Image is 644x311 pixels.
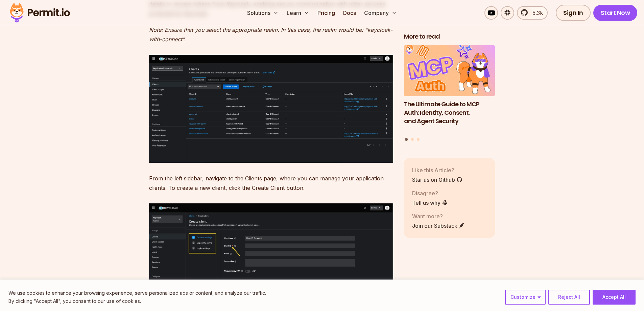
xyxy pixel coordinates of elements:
[404,45,495,96] img: The Ultimate Guide to MCP Auth: Identity, Consent, and Agent Security
[244,6,281,20] button: Solutions
[361,6,400,20] button: Company
[284,6,312,20] button: Learn
[528,9,543,17] span: 5.3k
[412,189,448,197] p: Disagree?
[556,5,591,21] a: Sign In
[505,290,546,305] button: Customize
[7,1,73,24] img: Permit logo
[315,6,338,20] a: Pricing
[404,45,495,142] div: Posts
[404,45,495,134] a: The Ultimate Guide to MCP Auth: Identity, Consent, and Agent SecurityThe Ultimate Guide to MCP Au...
[412,166,462,174] p: Like this Article?
[149,26,392,43] em: Note: Ensure that you select the appropriate realm. In this case, the realm would be: “keycloak-w...
[149,203,393,309] img: image.png
[412,199,448,207] a: Tell us why
[411,138,414,141] button: Go to slide 2
[417,138,420,141] button: Go to slide 3
[8,297,266,305] p: By clicking "Accept All", you consent to our use of cookies.
[8,289,266,297] p: We use cookies to enhance your browsing experience, serve personalized ads or content, and analyz...
[517,6,548,20] a: 5.3k
[548,290,590,305] button: Reject All
[149,174,393,193] p: From the left sidebar, navigate to the Clients page, where you can manage your application client...
[412,176,462,184] a: Star us on Github
[404,45,495,134] li: 1 of 3
[404,100,495,125] h3: The Ultimate Guide to MCP Auth: Identity, Consent, and Agent Security
[593,5,638,21] a: Start Now
[405,138,408,141] button: Go to slide 1
[340,6,359,20] a: Docs
[412,222,465,230] a: Join our Substack
[404,32,495,41] h2: More to read
[149,55,393,163] img: image.png
[593,290,636,305] button: Accept All
[412,212,465,220] p: Want more?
